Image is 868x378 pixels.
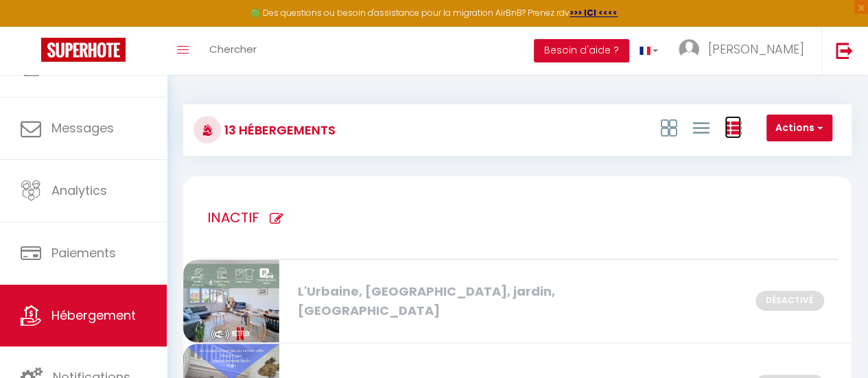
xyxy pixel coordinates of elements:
[209,42,257,56] span: Chercher
[207,176,259,259] h1: INACTIF
[660,116,677,139] a: Vue en Box
[51,307,136,324] span: Hébergement
[221,115,336,145] h3: 13 Hébergements
[41,38,126,62] img: Super Booking
[836,42,853,59] img: logout
[755,291,824,311] span: Désactivé
[534,39,629,62] button: Besoin d'aide ?
[51,244,116,261] span: Paiements
[725,116,741,139] a: Vue par Groupe
[679,39,699,60] img: ...
[668,27,821,75] a: ... [PERSON_NAME]
[51,182,107,199] span: Analytics
[692,116,709,139] a: Vue en Liste
[570,7,618,19] a: >>> ICI <<<<
[199,27,267,75] a: Chercher
[298,282,566,321] div: L'Urbaine, [GEOGRAPHIC_DATA], jardin, [GEOGRAPHIC_DATA]
[51,119,114,137] span: Messages
[708,40,804,58] span: [PERSON_NAME]
[766,115,832,142] button: Actions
